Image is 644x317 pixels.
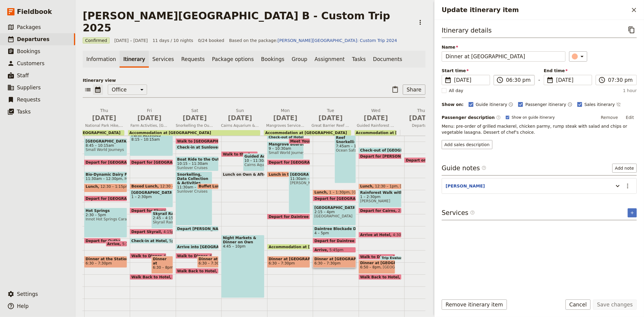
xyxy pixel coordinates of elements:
span: ​ [482,165,486,170]
span: Passenger itinerary [525,101,566,107]
span: Staff [17,72,29,78]
div: [GEOGRAPHIC_DATA]8:45 – 10:15amSmall World Journeys [84,138,127,156]
span: Arrive at Hotel [360,233,393,237]
span: Walk Back to Hotel [360,275,402,279]
div: Check-out of [GEOGRAPHIC_DATA] [359,147,402,153]
span: Hot Springs [86,209,126,213]
button: List view [83,85,93,95]
span: Skyrail Rainforest Cableway [153,212,171,216]
div: Lunch in the Park [267,171,304,177]
span: Accommodation at [GEOGRAPHIC_DATA] [265,131,347,135]
span: Depart for Daintree Accommodation [314,239,391,243]
span: ​ [496,115,501,120]
span: Guided Rainforest Walk with Indigenous Guide [354,123,397,128]
div: Great Barrier Reef Snorkelling7:45am – 12:30pmOcean Safari [335,126,356,183]
button: Time shown on guide itinerary [508,101,513,108]
span: 6:20pm [392,255,406,259]
span: Boat Ride to the Outer Reef [177,157,217,162]
button: Thu [DATE]National Park Hike, Bio-Dynamic Dairy Farm & Hot Springs [83,107,128,130]
div: Depart for Daintree Rainforest [267,214,310,219]
div: Depart for Skyrail Terminal [130,208,166,213]
span: 12:30 – 1pm [160,184,183,188]
a: [PERSON_NAME][GEOGRAPHIC_DATA]: Custom Trip 2024 [277,38,397,43]
div: Guided Aquarium Study Tour10 – 11:30amCairns Aquarium [243,153,264,171]
span: 6:30 – 7:30pm [86,261,112,265]
span: Based on the package: [229,37,397,43]
div: Boat Ride to the Outer Reef10:15 – 11:30amSunlover Cruises [176,156,219,171]
span: Cairns Aquarium [245,163,263,167]
div: Depart for [GEOGRAPHIC_DATA] [84,196,127,201]
div: Skyrail Rainforest Cableway2:45 – 4:15pmSkyrail Rainforest Cableway [151,211,173,229]
span: 5:15pm [122,242,136,246]
div: Depart [PERSON_NAME][GEOGRAPHIC_DATA] [176,226,219,232]
a: Documents [369,51,406,68]
span: Depart for [GEOGRAPHIC_DATA] [86,197,153,200]
span: Mangrove Boardwalk & Creek Cleanup [269,142,302,146]
span: 1 hour [623,88,637,94]
span: 11:30am – 12:30pm [86,177,122,181]
span: Fieldbook [17,7,52,16]
div: Lunch12:30 – 1pm[PERSON_NAME] [359,184,402,189]
span: Guided Aquarium Study Tour [245,154,263,158]
div: Arrive at Hotel4:30pm [359,232,402,238]
div: Meet Your Guide Outside Reception & Depart [289,138,310,144]
div: Accommodation at [GEOGRAPHIC_DATA] [264,130,351,136]
button: Calendar view [93,85,103,95]
button: Wed [DATE]Guided Rainforest Walk with Indigenous Guide [354,107,400,130]
button: Add service inclusion [628,208,637,217]
span: Customers [17,60,44,66]
h2: Sun [221,107,259,123]
div: Walk to Dinner6:20pm [359,254,395,260]
div: Depart on Flight VA1292 [404,157,447,163]
span: Confirmed [83,37,110,43]
span: Suppliers [17,85,41,91]
span: Arrive [314,248,329,252]
div: Lunch on Own & Afternoon Free Time [221,171,264,177]
button: ​ [569,51,587,62]
button: Sun [DATE]Cairns Aquarium & Free Time [219,107,264,130]
span: [DATE] [402,114,440,123]
span: 6:30 – 7:30pm [314,261,341,265]
span: Depart on Flight VA1292 [406,158,459,162]
span: Name [442,44,566,50]
div: Check-out of Hotel [267,135,304,139]
h2: Sat [176,107,214,123]
div: Depart for [GEOGRAPHIC_DATA] [84,159,127,165]
button: Save changes [593,299,637,310]
a: Information [83,51,120,68]
span: Buffet Lunch on the Boat [199,184,252,188]
div: [GEOGRAPHIC_DATA]11:30am – 3pm[PERSON_NAME] Crocodile Farm [289,171,310,213]
div: Accommodation at [GEOGRAPHIC_DATA] [128,130,260,136]
span: Daintree Blockade Debate [314,227,354,231]
span: Help [17,303,29,309]
div: Walk Back to Hotel8pm [130,274,173,280]
button: Paste itinerary item [390,85,400,95]
span: Walk Back to Hotel [131,275,173,279]
button: Remove itinerary item [442,299,507,310]
span: 8:45 – 10:15am [86,143,126,148]
h3: Services [442,208,475,217]
button: Add sales description [442,140,492,149]
span: 7:45am – 12:30pm [336,144,354,148]
a: Services [149,51,178,68]
div: Walk to Dinner6:15pm [130,253,166,259]
span: Cairns Aquarium & Free Time [219,123,261,128]
a: Assignment [311,51,348,68]
span: 11 days / 10 nights [152,37,193,43]
button: Tue [DATE]Great Barrier Reef Snorkelling, Debate & Rainforest Swimming Hole [309,107,354,130]
span: Bookings [17,48,40,54]
div: Dinner at [PERSON_NAME][GEOGRAPHIC_DATA]6:30 – 7:30pm [197,256,219,268]
span: Walk to the Aquarium [223,152,270,156]
button: Time shown on passenger itinerary [568,101,572,108]
span: Dinner at Boardwalk Social by [PERSON_NAME] [153,257,171,265]
div: Rainforest Walk with Indigenous Guide1 – 2:30pm[PERSON_NAME] [359,190,402,207]
div: Bio-Dynamic Dairy Farm11:30am – 12:30pmMungalli Creek Dairy [84,171,127,183]
span: 6:15pm [210,254,223,258]
span: [DATE] [266,114,304,123]
span: Snorkelling, Data Collection & Activities [177,172,211,185]
span: 2:45 – 4:15pm [153,216,171,220]
span: 6:30 – 7:30pm [269,261,295,265]
span: [GEOGRAPHIC_DATA] [86,139,126,143]
span: [GEOGRAPHIC_DATA] [131,191,171,195]
label: Passenger description [442,114,501,120]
